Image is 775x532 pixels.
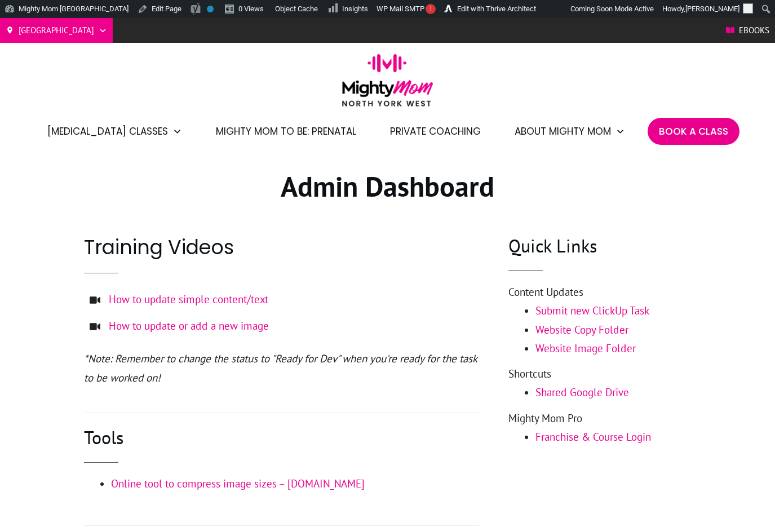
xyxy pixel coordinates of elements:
[84,352,477,384] em: *Note: Remember to change the status to "Ready for Dev" when you're ready for the task to be work...
[47,122,168,141] span: [MEDICAL_DATA] Classes
[685,5,739,13] span: [PERSON_NAME]
[535,304,649,317] a: Submit new ClickUp Task
[84,233,479,261] h2: Training Videos
[726,22,769,39] a: Ebooks
[6,22,107,39] a: [GEOGRAPHIC_DATA]
[84,425,479,450] h3: Tools
[111,477,365,490] a: Online tool to compress image sizes – [DOMAIN_NAME]
[426,4,436,14] span: !
[515,122,611,141] span: About Mighty Mom
[535,385,629,399] a: Shared Google Drive
[47,122,182,141] a: [MEDICAL_DATA] Classes
[515,122,625,141] a: About Mighty Mom
[84,168,692,218] h1: Admin Dashboard
[659,122,728,141] a: Book A Class
[508,409,692,428] p: Mighty Mom Pro
[535,342,636,355] a: Website Image Folder
[508,365,692,383] p: Shortcuts
[508,283,692,302] p: Content Updates
[535,323,628,336] a: Website Copy Folder
[390,122,481,141] a: Private Coaching
[19,22,94,39] span: [GEOGRAPHIC_DATA]
[207,6,214,12] div: No index
[109,319,269,333] a: How to update or add a new image
[109,292,268,306] a: How to update simple content/text
[508,233,692,259] h3: Quick Links
[739,22,769,39] span: Ebooks
[216,122,356,141] a: Mighty Mom to Be: Prenatal
[535,430,651,444] a: Franchise & Course Login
